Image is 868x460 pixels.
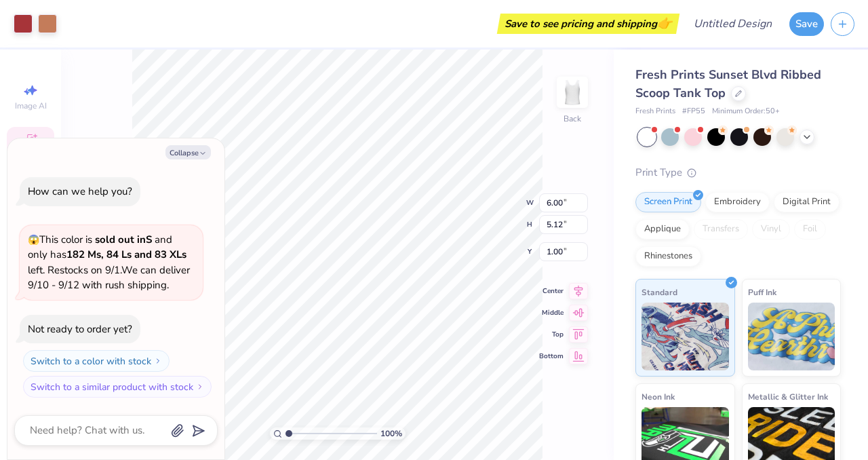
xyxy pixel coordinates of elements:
[642,303,729,370] img: Standard
[705,192,770,212] div: Embroidery
[154,357,162,365] img: Switch to a color with stock
[683,10,783,37] input: Untitled Design
[564,113,581,125] div: Back
[539,351,564,361] span: Bottom
[66,248,186,261] strong: 182 Ms, 84 Ls and 83 XLs
[794,219,826,239] div: Foil
[28,233,39,246] span: 😱
[28,185,132,198] div: How can we help you?
[23,350,170,372] button: Switch to a color with stock
[635,192,701,212] div: Screen Print
[682,106,705,117] span: # FP55
[165,145,211,159] button: Collapse
[559,79,586,106] img: Back
[380,427,402,440] span: 100 %
[28,322,132,336] div: Not ready to order yet?
[635,66,821,101] span: Fresh Prints Sunset Blvd Ribbed Scoop Tank Top
[712,106,780,117] span: Minimum Order: 50 +
[642,285,677,299] span: Standard
[635,246,701,267] div: Rhinestones
[748,285,776,299] span: Puff Ink
[539,308,564,318] span: Middle
[28,233,190,292] span: This color is and only has left . Restocks on 9/1. We can deliver 9/10 - 9/12 with rush shipping.
[539,286,564,296] span: Center
[642,389,675,404] span: Neon Ink
[635,106,675,117] span: Fresh Prints
[23,376,212,398] button: Switch to a similar product with stock
[95,233,152,246] strong: sold out in S
[539,330,564,339] span: Top
[657,15,672,31] span: 👉
[774,192,840,212] div: Digital Print
[196,383,204,391] img: Switch to a similar product with stock
[635,219,690,239] div: Applique
[748,389,828,404] span: Metallic & Glitter Ink
[748,303,835,370] img: Puff Ink
[15,100,47,111] span: Image AI
[694,219,748,239] div: Transfers
[500,14,676,34] div: Save to see pricing and shipping
[635,165,841,180] div: Print Type
[752,219,790,239] div: Vinyl
[789,12,824,36] button: Save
